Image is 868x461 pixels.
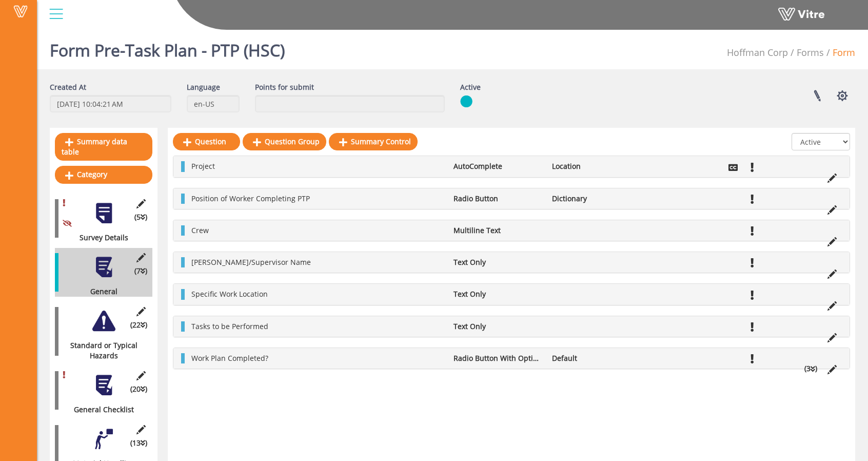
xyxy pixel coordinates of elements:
div: Standard or Typical Hazards [55,340,145,361]
span: Tasks to be Performed [191,321,268,331]
a: Summary data table [55,133,152,161]
label: Active [460,82,481,92]
li: Text Only [448,257,547,267]
li: Radio Button With Options [448,353,547,363]
li: Dictionary [547,194,645,204]
a: Question [173,133,240,150]
span: (20 ) [130,384,147,394]
li: Form [824,46,855,60]
span: (13 ) [130,438,147,448]
label: Created At [50,82,86,92]
div: General Checklist [55,405,145,415]
span: (22 ) [130,320,147,330]
a: Forms [797,46,824,59]
div: Survey Details [55,233,145,243]
span: (7 ) [134,266,147,276]
a: Summary Control [329,133,418,150]
span: Specific Work Location [191,289,268,299]
li: Location [547,161,645,171]
span: Position of Worker Completing PTP [191,194,310,203]
img: yes [460,95,472,108]
a: Category [55,166,152,183]
span: (5 ) [134,212,147,222]
h1: Form Pre-Task Plan - PTP (HSC) [50,26,285,69]
label: Language [187,82,220,92]
span: Work Plan Completed? [191,353,268,363]
span: Crew [191,225,209,235]
div: General [55,286,145,297]
span: [PERSON_NAME]/Supervisor Name [191,257,311,267]
label: Points for submit [255,82,314,92]
li: AutoComplete [448,161,547,171]
li: Default [547,353,645,363]
li: Radio Button [448,194,547,204]
li: (3 ) [799,363,822,374]
a: Question Group [243,133,326,150]
span: 210 [727,46,788,59]
li: Text Only [448,289,547,299]
span: Project [191,161,215,171]
li: Multiline Text [448,225,547,236]
li: Text Only [448,321,547,332]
